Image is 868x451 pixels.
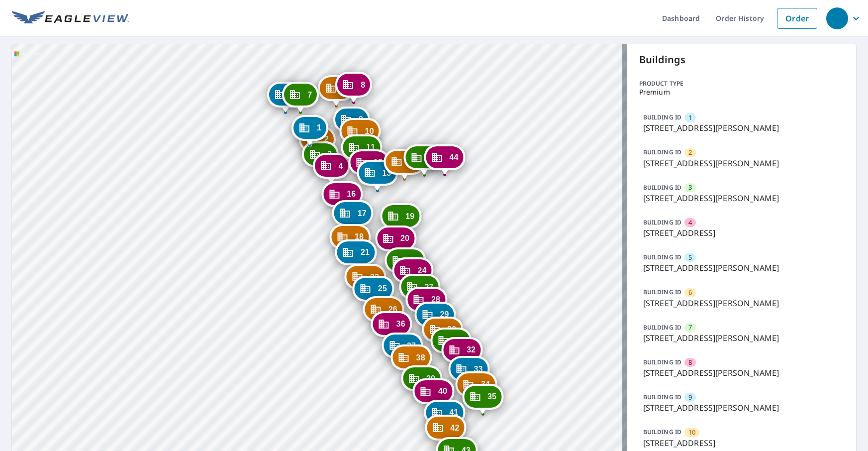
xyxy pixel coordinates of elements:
div: Dropped pin, building 29, Commercial property, 196 Bixham Dr Reynoldsburg, OH 43068 [414,302,456,333]
span: 24 [417,267,426,274]
span: 25 [378,285,387,292]
div: Dropped pin, building 17, Commercial property, 131 Sandrala Dr Reynoldsburg, OH 43068 [332,200,374,231]
div: Dropped pin, building 33, Commercial property, 220 Sandrala Dr Reynoldsburg, OH 43068 [448,356,489,387]
div: Dropped pin, building 16, Commercial property, 115 Sandrala Dr Reynoldsburg, OH 43068 [321,181,363,212]
span: 3 [327,150,332,158]
span: 27 [424,283,433,291]
div: Dropped pin, building 41, Commercial property, 227 Sandrala Dr Reynoldsburg, OH 43068 [424,400,465,431]
span: 44 [449,153,458,161]
div: Dropped pin, building 32, Commercial property, 212 Bixham Dr Reynoldsburg, OH 43068 [441,337,482,368]
span: 20 [400,234,409,242]
div: Dropped pin, building 24, Commercial property, 164 Sandrala Dr Reynoldsburg, OH 43068 [392,257,433,288]
span: 32 [467,346,476,353]
span: 4 [688,218,692,227]
span: 2 [688,148,692,157]
span: 9 [359,115,363,123]
span: 10 [688,428,695,437]
div: Dropped pin, building 27, Commercial property, 172 Bixham Dr Reynoldsburg, OH 43068 [399,274,440,305]
p: Buildings [639,52,844,67]
p: [STREET_ADDRESS][PERSON_NAME] [643,157,840,169]
div: Dropped pin, building 20, Commercial property, 148 Sandrala Dr Reynoldsburg, OH 43068 [375,225,416,256]
div: Dropped pin, building 35, Commercial property, 236 Sandrala Dr Reynoldsburg, OH 43068 [462,384,503,415]
span: 26 [388,306,397,313]
p: BUILDING ID [643,288,681,296]
p: BUILDING ID [643,218,681,226]
div: Dropped pin, building 25, Commercial property, 163 Sandrala Dr Reynoldsburg, OH 43068 [353,276,394,307]
p: [STREET_ADDRESS][PERSON_NAME] [643,367,840,379]
p: Premium [639,88,844,96]
p: [STREET_ADDRESS][PERSON_NAME] [643,402,840,414]
span: 17 [358,210,367,217]
p: [STREET_ADDRESS][PERSON_NAME] [643,297,840,309]
span: 21 [361,248,370,256]
p: BUILDING ID [643,358,681,366]
span: 28 [431,296,440,303]
p: [STREET_ADDRESS][PERSON_NAME] [643,192,840,204]
span: 19 [405,213,414,220]
span: 6 [688,288,692,297]
div: Dropped pin, building 14, Commercial property, 7346 Teesdale Dr Reynoldsburg, OH 43068 [384,149,425,180]
img: EV Logo [12,11,129,26]
span: 41 [449,409,458,416]
span: 34 [481,380,490,388]
span: 35 [487,393,496,400]
p: BUILDING ID [643,183,681,192]
div: Dropped pin, building 11, Commercial property, 108 Sandrala Dr Reynoldsburg, OH 43068 [341,134,382,165]
div: Dropped pin, building 4, Commercial property, 115 Sandrala Dr Reynoldsburg, OH 43068 [313,153,350,184]
p: Product type [639,79,844,88]
span: 4 [338,162,343,170]
span: 40 [438,387,447,395]
div: Dropped pin, building 5, Commercial property, 7337 Reynolds Crossing Dr Reynoldsburg, OH 43068 [267,82,304,113]
p: BUILDING ID [643,428,681,436]
p: [STREET_ADDRESS] [643,227,840,239]
span: 12 [374,158,383,166]
span: 30 [447,326,456,333]
div: Dropped pin, building 15, Commercial property, 7352 Teesdale Dr Reynoldsburg, OH 43068 [403,144,445,175]
div: Dropped pin, building 7, Commercial property, 7343 Reynolds Crossing Dr Reynoldsburg, OH 43068 [282,82,319,113]
span: 10 [365,127,374,135]
div: Dropped pin, building 10, Commercial property, 100 Sandrala Dr Reynoldsburg, OH 43068 [340,118,381,149]
div: Dropped pin, building 30, Commercial property, 196 Sandrala Dr Reynoldsburg, OH 43068 [422,317,463,347]
div: Dropped pin, building 44, Commercial property, 7358 Teesdale Dr Reynoldsburg, OH 43068 [424,144,465,175]
p: BUILDING ID [643,148,681,156]
p: [STREET_ADDRESS][PERSON_NAME] [643,262,840,274]
span: 38 [416,354,425,361]
div: Dropped pin, building 34, Commercial property, 228 Sandrala Dr Reynoldsburg, OH 43068 [456,371,497,402]
span: 42 [450,424,459,432]
p: BUILDING ID [643,253,681,261]
p: BUILDING ID [643,323,681,332]
span: 8 [688,358,692,367]
span: 9 [688,393,692,402]
span: 13 [382,169,391,177]
div: Dropped pin, building 18, Commercial property, 139 Sandrala Dr Reynoldsburg, OH 43068 [329,224,371,255]
span: 1 [317,124,321,131]
div: Dropped pin, building 38, Commercial property, 203 Sandrala Dr Reynoldsburg, OH 43068 [391,344,432,375]
span: 5 [688,253,692,262]
p: BUILDING ID [643,393,681,401]
div: Dropped pin, building 37, Commercial property, 195 Sandrala Dr Reynoldsburg, OH 43068 [382,333,423,363]
span: 3 [688,183,692,192]
div: Dropped pin, building 9, Commercial property, 92 Sandrala Dr Reynoldsburg, OH 43068 [333,107,370,137]
span: 37 [407,342,416,349]
div: Dropped pin, building 23, Commercial property, 156 Sandrala Dr Reynoldsburg, OH 43068 [385,247,426,278]
div: Dropped pin, building 6, Commercial property, 7349 Reynolds Crossing Dr Reynoldsburg, OH 43068 [318,75,355,106]
div: Dropped pin, building 19, Commercial property, 7351 Teesdale Dr Reynoldsburg, OH 43068 [380,203,421,234]
span: 7 [688,323,692,332]
span: 29 [440,311,449,318]
div: Dropped pin, building 26, Commercial property, 171 Sandrala Dr Reynoldsburg, OH 43068 [363,296,404,327]
div: Dropped pin, building 13, Commercial property, 124 Sandrala Dr Reynoldsburg, OH 43068 [357,160,398,191]
div: Dropped pin, building 12, Commercial property, 116 Sandrala Dr Reynoldsburg, OH 43068 [348,149,389,180]
span: 23 [410,256,419,264]
span: 16 [347,190,356,198]
div: Dropped pin, building 1, Commercial property, 91 Sandrala Dr Reynoldsburg, OH 43068 [291,115,328,146]
p: [STREET_ADDRESS][PERSON_NAME] [643,122,840,134]
div: Dropped pin, building 28, Commercial property, 180 Sandrala Dr Reynoldsburg, OH 43068 [406,287,447,318]
span: 7 [307,91,312,99]
div: Dropped pin, building 21, Commercial property, 147 Sandrala Dr Reynoldsburg, OH 43068 [335,239,377,270]
div: Dropped pin, building 31, Commercial property, 204 Sandrala Dr Reynoldsburg, OH 43068 [431,328,472,358]
div: Dropped pin, building 40, Commercial property, 219 Sandrala Dr Reynoldsburg, OH 43068 [413,378,454,409]
span: 18 [355,233,364,240]
span: 22 [370,273,379,281]
span: 33 [474,365,482,373]
div: Dropped pin, building 3, Commercial property, 107 Sandrala Dr Reynoldsburg, OH 43068 [302,141,339,172]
